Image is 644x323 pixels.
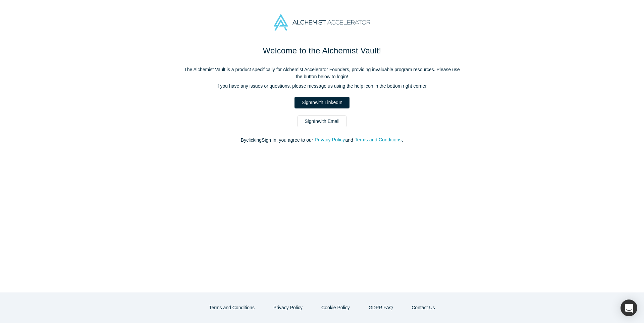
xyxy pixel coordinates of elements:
img: Alchemist Accelerator Logo [274,14,370,31]
button: Terms and Conditions [355,136,402,144]
p: The Alchemist Vault is a product specifically for Alchemist Accelerator Founders, providing inval... [181,66,463,80]
button: Cookie Policy [314,302,357,314]
p: By clicking Sign In , you agree to our and . [181,137,463,144]
button: Contact Us [405,302,442,314]
a: SignInwith Email [298,116,346,127]
h1: Welcome to the Alchemist Vault! [181,45,463,57]
p: If you have any issues or questions, please message us using the help icon in the bottom right co... [181,83,463,90]
a: GDPR FAQ [362,302,400,314]
button: Privacy Policy [266,302,310,314]
button: Privacy Policy [314,136,345,144]
button: Terms and Conditions [202,302,262,314]
a: SignInwith LinkedIn [294,97,349,108]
